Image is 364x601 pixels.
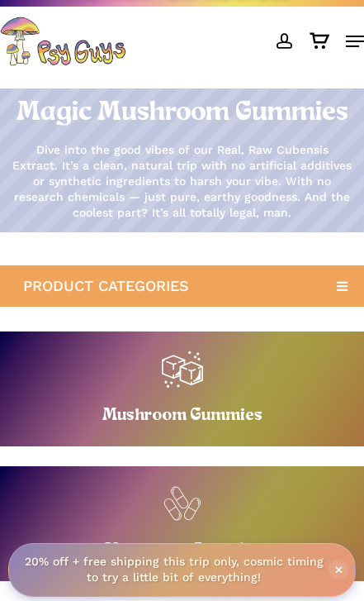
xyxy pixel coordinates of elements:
a: Navigation Menu [346,33,364,50]
strong: 20% off + free shipping this trip only, cosmic timing to try a little bit of everything! [25,555,324,584]
p: Dive into the good vibes of our Real, Raw Cubensis Extract. It’s a clean, natural trip with no ar... [12,142,352,221]
h1: Magic Mushroom Gummies [12,97,352,134]
span: × [329,560,348,580]
span: PRODUCT CATEGORIES [23,278,189,294]
a: Cart [300,17,338,66]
